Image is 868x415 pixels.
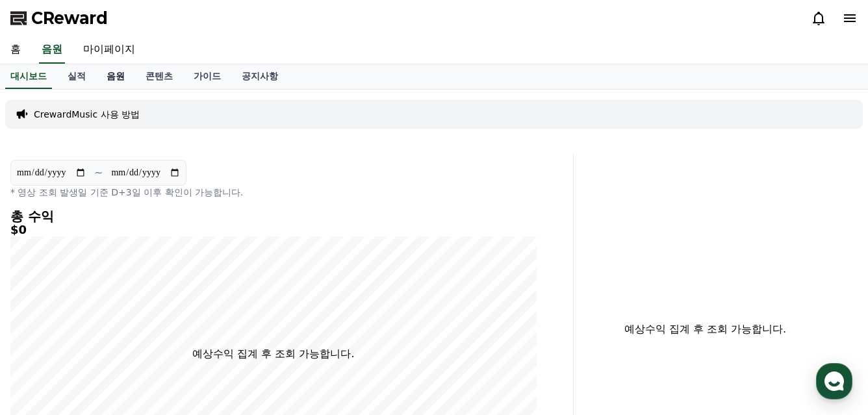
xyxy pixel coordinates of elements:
[34,108,140,121] a: CrewardMusic 사용 방법
[168,307,249,340] a: 설정
[31,8,108,29] span: CReward
[41,327,49,337] span: 홈
[10,186,537,199] p: * 영상 조회 발생일 기준 D+3일 이후 확인이 가능합니다.
[231,64,288,89] a: 공지사항
[96,64,135,89] a: 음원
[192,346,354,362] p: 예상수익 집계 후 조회 가능합니다.
[183,64,231,89] a: 가이드
[39,36,65,64] a: 음원
[57,64,96,89] a: 실적
[86,307,168,340] a: 대화
[10,223,537,236] h5: $0
[135,64,183,89] a: 콘텐츠
[10,209,537,223] h4: 총 수익
[94,165,103,181] p: ~
[5,64,52,89] a: 대시보드
[4,307,86,340] a: 홈
[10,8,108,29] a: CReward
[73,36,146,64] a: 마이페이지
[119,327,134,338] span: 대화
[584,321,826,337] p: 예상수익 집계 후 조회 가능합니다.
[201,327,216,337] span: 설정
